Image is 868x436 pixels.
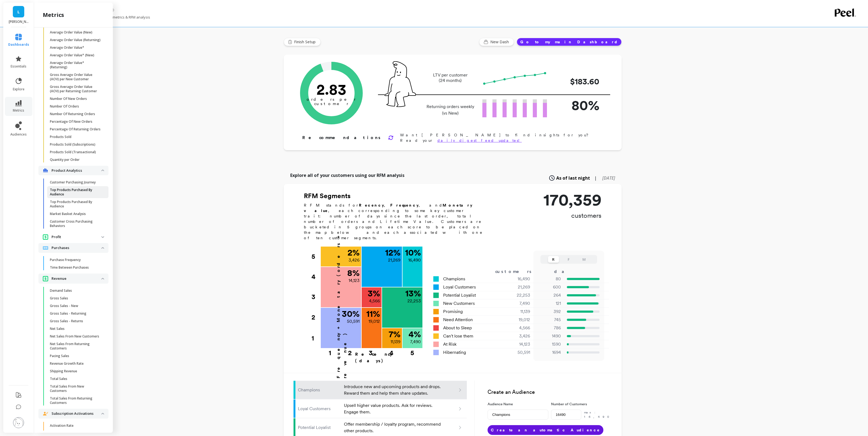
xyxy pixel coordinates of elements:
[488,425,603,435] button: Create an automatic Audience
[43,246,48,250] img: navigation item icon
[498,325,537,331] div: 4,566
[9,20,29,24] p: LUCY
[344,383,442,397] p: Introduce new and upcoming products and drops. Reward them and help them share updates.
[443,325,472,331] span: About to Sleep
[537,292,561,299] p: 264
[50,119,92,124] p: Percentage Of New Orders
[298,387,341,393] p: Champions
[50,142,95,147] p: Products Sold (Subscriptions)
[101,413,104,414] img: down caret icon
[311,328,320,349] div: 1
[50,112,95,116] p: Number Of Returning Orders
[311,287,320,307] div: 3
[385,61,416,107] img: pal seatted on line
[50,180,96,185] p: Customer Purchasing Journey
[443,292,476,299] span: Potential Loyalist
[50,377,67,381] p: Total Sales
[349,277,359,284] p: 14,123
[13,87,25,91] span: explore
[50,212,86,216] p: Market Basket Analysis
[409,330,421,339] p: 4 %
[498,308,537,315] div: 11,139
[50,296,68,300] p: Gross Sales
[537,333,561,339] p: 1490
[50,342,102,351] p: Net Sales From Returning Customers
[50,38,101,42] p: Average Order Value (Returning)
[43,234,48,240] img: navigation item icon
[304,192,489,200] h2: RFM Segments
[50,104,79,109] p: Number Of Orders
[425,72,476,83] p: LTV per customer (24 months)
[52,168,101,173] p: Product Analytics
[13,108,24,113] span: metrics
[50,30,92,35] p: Average Order Value (New)
[344,421,442,434] p: Offer membership / loyalty program, recommend other products.
[381,349,402,354] div: 4
[498,317,537,323] div: 19,012
[556,75,599,88] p: $183.60
[551,410,581,420] input: e.g. 500
[355,351,422,364] p: Recency (days)
[537,349,561,356] p: 1694
[11,64,26,69] span: essentials
[50,327,65,331] p: Net Sales
[52,234,101,240] p: Profit
[579,256,589,263] button: M
[543,192,601,208] p: 170,359
[443,284,476,290] span: Loyal Customers
[425,103,476,116] p: Returning orders weekly (vs New)
[43,11,64,19] h2: metrics
[443,317,473,323] span: Need Attention
[554,268,576,275] div: days
[307,97,356,102] tspan: orders per
[344,402,442,415] p: Upsell higher value products. Ask for reviews. Engage them.
[537,341,561,348] p: 1590
[50,219,102,228] p: Customer Cross Purchasing Behaviors
[50,200,102,208] p: Top Products Purchased By Audience
[443,349,466,356] span: Hibernating
[347,269,359,277] p: 8 %
[537,308,561,315] p: 392
[311,307,320,327] div: 2
[548,256,559,263] button: R
[50,61,102,69] p: Average Order Value* (Returning)
[50,127,101,131] p: Percentage Of Returning Orders
[50,265,89,270] p: Time Between Purchases
[488,388,612,396] h3: Create an Audience
[443,300,475,307] span: New Customers
[50,45,84,50] p: Average Order Value*
[443,341,456,348] span: At Risk
[101,170,104,171] img: down caret icon
[50,361,84,366] p: Revenue Growth Rate
[498,276,537,282] div: 16,490
[50,53,94,57] p: Average Order Value* (New)
[50,423,74,428] p: Activation Rate
[543,211,601,220] p: customers
[410,339,421,345] p: 7,490
[50,354,69,358] p: Pacing Sales
[50,288,72,293] p: Demand Sales
[302,134,382,141] p: Recommendations
[368,289,380,298] p: 3 %
[52,276,101,281] p: Revenue
[43,412,48,416] img: navigation item icon
[537,284,561,290] p: 600
[498,292,537,299] div: 22,253
[498,300,537,307] div: 7,490
[50,319,83,323] p: Gross Sales - Returns
[50,85,102,93] p: Gross Average Order Value (AOV) per Returning Customer
[563,256,574,263] button: F
[359,203,384,207] b: Recency
[360,349,381,354] div: 3
[340,349,360,354] div: 2
[101,236,104,238] img: down caret icon
[8,42,29,47] span: dashboards
[101,247,104,249] img: down caret icon
[556,95,599,115] p: 80%
[389,330,400,339] p: 7 %
[347,318,359,325] p: 50,591
[43,276,48,281] img: navigation item icon
[316,80,346,98] text: 2.83
[390,203,419,207] b: Frequency
[388,257,400,263] p: 21,269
